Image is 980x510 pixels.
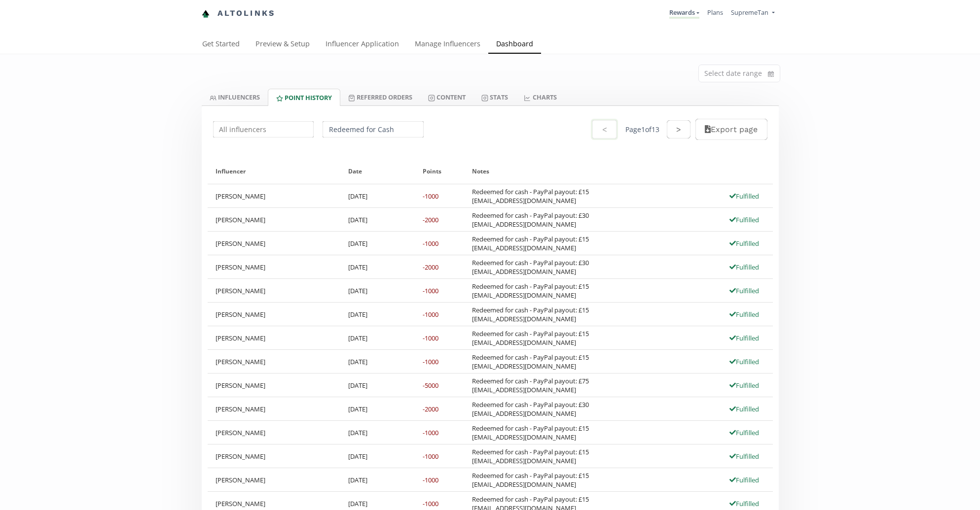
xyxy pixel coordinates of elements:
div: -2000 [423,215,438,224]
div: Fulfilled [724,239,765,248]
div: [DATE] [340,208,415,231]
input: All influencers [212,120,316,139]
div: [PERSON_NAME] [208,184,341,207]
div: -1000 [423,428,438,437]
div: Redeemed for cash - PayPal payout: £15 [EMAIL_ADDRESS][DOMAIN_NAME] [472,353,589,371]
div: [PERSON_NAME] [208,444,341,468]
div: Redeemed for cash - PayPal payout: £15 [EMAIL_ADDRESS][DOMAIN_NAME] [472,329,589,347]
a: Stats [473,89,516,105]
a: Referred Orders [340,89,420,105]
div: [PERSON_NAME] [208,421,341,444]
div: [DATE] [340,421,415,444]
div: -1000 [423,476,438,484]
div: [PERSON_NAME] [208,326,341,349]
div: [PERSON_NAME] [208,279,341,302]
div: [DATE] [340,184,415,207]
div: Redeemed for cash - PayPal payout: £15 [EMAIL_ADDRESS][DOMAIN_NAME] [472,187,589,205]
div: Redeemed for cash - PayPal payout: £75 [EMAIL_ADDRESS][DOMAIN_NAME] [472,376,589,394]
div: Fulfilled [724,405,765,413]
a: Get Started [194,35,248,55]
div: [PERSON_NAME] [208,397,341,420]
div: Fulfilled [724,310,765,319]
div: Fulfilled [724,357,765,366]
div: Redeemed for cash - PayPal payout: £30 [EMAIL_ADDRESS][DOMAIN_NAME] [472,400,589,418]
div: Fulfilled [724,476,765,484]
div: -2000 [423,405,438,413]
div: Redeemed for cash - PayPal payout: £15 [EMAIL_ADDRESS][DOMAIN_NAME] [472,306,589,323]
a: Manage Influencers [407,35,488,55]
a: Dashboard [488,35,541,55]
div: [PERSON_NAME] [208,468,341,491]
div: Redeemed for cash - PayPal payout: £15 [EMAIL_ADDRESS][DOMAIN_NAME] [472,424,589,442]
button: Export page [695,119,767,140]
div: Fulfilled [724,286,765,295]
button: < [591,119,617,140]
div: Fulfilled [724,192,765,201]
div: Page 1 of 13 [625,125,659,135]
a: Point HISTORY [268,89,340,106]
div: -1000 [423,310,438,319]
button: > [667,120,690,138]
div: [DATE] [340,374,415,397]
div: Fulfilled [724,215,765,224]
div: -1000 [423,334,438,342]
div: -1000 [423,286,438,295]
div: -1000 [423,357,438,366]
div: Fulfilled [724,263,765,272]
a: Rewards [669,8,699,19]
div: [DATE] [340,397,415,420]
a: Content [420,89,473,105]
div: Fulfilled [724,428,765,437]
div: Fulfilled [724,334,765,342]
div: [DATE] [340,279,415,302]
div: -5000 [423,381,438,390]
div: [DATE] [340,468,415,491]
input: All types [321,120,425,139]
div: Redeemed for cash - PayPal payout: £30 [EMAIL_ADDRESS][DOMAIN_NAME] [472,258,589,276]
div: [DATE] [340,255,415,278]
a: Plans [707,8,723,17]
div: Redeemed for cash - PayPal payout: £15 [EMAIL_ADDRESS][DOMAIN_NAME] [472,447,589,465]
div: Influencer [216,159,333,184]
div: -1000 [423,452,438,461]
div: [PERSON_NAME] [208,232,341,255]
div: [DATE] [340,303,415,326]
iframe: chat widget [10,10,41,39]
div: Fulfilled [724,452,765,461]
span: SupremeTan [731,8,768,17]
div: -1000 [423,239,438,248]
svg: calendar [768,69,774,79]
div: [DATE] [340,326,415,349]
div: -1000 [423,192,438,201]
div: Redeemed for cash - PayPal payout: £15 [EMAIL_ADDRESS][DOMAIN_NAME] [472,235,589,252]
div: -1000 [423,499,438,508]
div: [PERSON_NAME] [208,255,341,278]
div: Fulfilled [724,499,765,508]
div: Fulfilled [724,381,765,390]
a: Preview & Setup [248,35,318,55]
div: Redeemed for cash - PayPal payout: £30 [EMAIL_ADDRESS][DOMAIN_NAME] [472,211,589,229]
div: Redeemed for cash - PayPal payout: £15 [EMAIL_ADDRESS][DOMAIN_NAME] [472,282,589,300]
div: [PERSON_NAME] [208,208,341,231]
a: Altolinks [202,5,276,22]
img: favicon-32x32.png [202,10,210,18]
div: [DATE] [340,444,415,468]
div: [PERSON_NAME] [208,374,341,397]
a: CHARTS [516,89,564,105]
a: Influencer Application [318,35,407,55]
div: [PERSON_NAME] [208,350,341,373]
div: Redeemed for cash - PayPal payout: £15 [EMAIL_ADDRESS][DOMAIN_NAME] [472,471,589,489]
div: Notes [472,159,765,184]
div: Date [348,159,407,184]
div: Points [423,159,456,184]
div: -2000 [423,263,438,272]
div: [PERSON_NAME] [208,303,341,326]
a: INFLUENCERS [202,89,268,105]
div: [DATE] [340,232,415,255]
div: [DATE] [340,350,415,373]
a: SupremeTan [731,8,774,19]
